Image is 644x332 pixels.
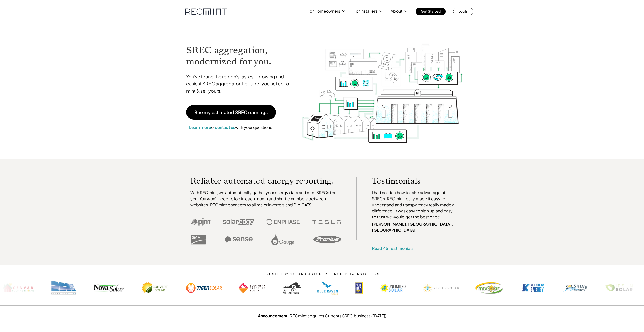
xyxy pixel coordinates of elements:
img: RECmint value cycle [301,31,463,144]
a: Get Started [416,8,446,15]
a: Announcement: RECmint acquires Currents SREC business ([DATE]) [258,313,386,318]
a: Log In [453,8,473,15]
p: or with your questions [186,124,275,131]
p: For Installers [354,8,377,15]
p: Reliable automated energy reporting. [190,177,341,185]
p: With RECmint, we automatically gather your energy data and mint SRECs for you. You won't need to ... [190,190,341,208]
a: contact us [215,125,235,130]
p: For Homeowners [307,8,340,15]
strong: Announcement [258,313,288,318]
p: About [391,8,402,15]
p: You've found the region's fastest-growing and easiest SREC aggregator. Let's get you set up to mi... [186,73,294,94]
p: See my estimated SREC earnings [194,110,268,115]
p: Testimonials [372,177,447,185]
p: Get Started [421,8,441,15]
p: Log In [458,8,468,15]
a: See my estimated SREC earnings [186,105,276,120]
p: [PERSON_NAME], [GEOGRAPHIC_DATA], [GEOGRAPHIC_DATA] [372,221,457,233]
a: Learn more [189,125,211,130]
a: Read 45 Testimonials [372,246,413,251]
p: I had no idea how to take advantage of SRECs. RECmint really made it easy to understand and trans... [372,190,457,220]
h1: SREC aggregation, modernized for you. [186,45,294,67]
p: TRUSTED BY SOLAR CUSTOMERS FROM 120+ INSTALLERS [249,272,395,276]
